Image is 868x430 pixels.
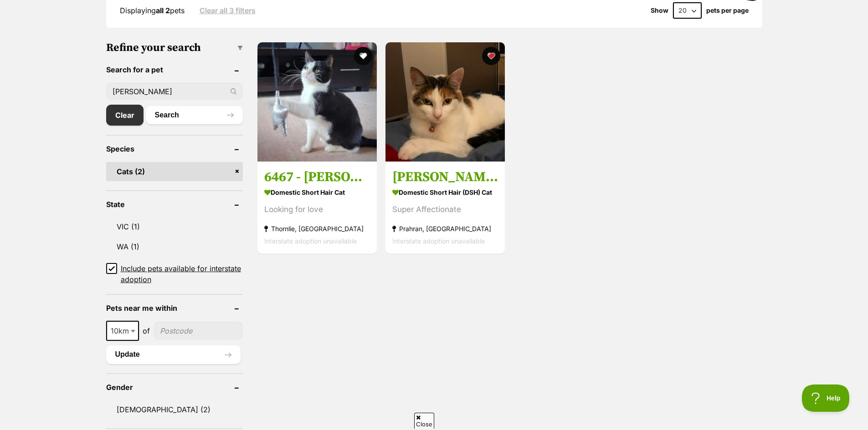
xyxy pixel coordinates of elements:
[120,6,185,15] span: Displaying pets
[156,6,170,15] strong: all 2
[414,413,434,429] span: Close
[106,237,243,256] a: WA (1)
[392,223,498,235] strong: Prahran, [GEOGRAPHIC_DATA]
[482,47,500,65] button: favourite
[802,384,850,412] iframe: Help Scout Beacon - Open
[146,106,243,124] button: Search
[354,47,372,65] button: favourite
[106,263,243,285] a: Include pets available for interstate adoption
[106,83,243,100] input: Toby
[106,200,243,208] header: State
[106,321,139,341] span: 10km
[107,324,138,337] span: 10km
[651,7,668,14] span: Show
[385,162,505,254] a: [PERSON_NAME] Domestic Short Hair (DSH) Cat Super Affectionate Prahran, [GEOGRAPHIC_DATA] Interst...
[106,383,243,391] header: Gender
[264,168,370,186] h3: 6467 - [PERSON_NAME]
[106,105,144,126] a: Clear
[106,66,243,74] header: Search for a pet
[264,203,370,216] div: Looking for love
[257,42,377,162] img: 6467 - Queen Mary - Domestic Short Hair Cat
[264,237,357,245] span: Interstate adoption unavailable
[106,217,243,236] a: VIC (1)
[392,237,485,245] span: Interstate adoption unavailable
[106,145,243,153] header: Species
[385,42,505,162] img: Queen Mary - Domestic Short Hair (DSH) Cat
[106,400,243,419] a: [DEMOGRAPHIC_DATA] (2)
[392,203,498,216] div: Super Affectionate
[392,186,498,199] strong: Domestic Short Hair (DSH) Cat
[106,162,243,181] a: Cats (2)
[200,6,256,15] a: Clear all 3 filters
[154,322,243,339] input: postcode
[143,325,150,336] span: of
[264,186,370,199] strong: Domestic Short Hair Cat
[257,162,377,254] a: 6467 - [PERSON_NAME] Domestic Short Hair Cat Looking for love Thornlie, [GEOGRAPHIC_DATA] Interst...
[106,41,243,54] h3: Refine your search
[264,223,370,235] strong: Thornlie, [GEOGRAPHIC_DATA]
[106,304,243,312] header: Pets near me within
[392,168,498,186] h3: [PERSON_NAME]
[121,263,243,285] span: Include pets available for interstate adoption
[706,7,749,14] label: pets per page
[106,345,241,364] button: Update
